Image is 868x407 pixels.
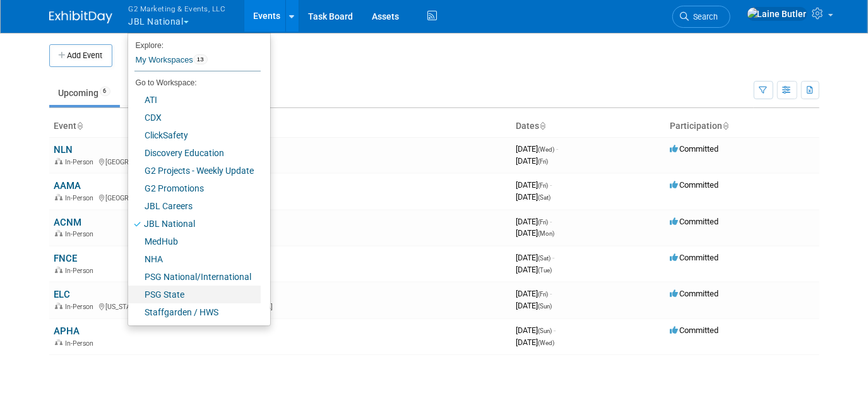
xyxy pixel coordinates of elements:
span: [DATE] [516,180,552,190]
span: [DATE] [516,217,552,226]
span: - [554,325,556,335]
img: In-Person Event [55,230,62,236]
div: [US_STATE][GEOGRAPHIC_DATA], [GEOGRAPHIC_DATA] [54,301,506,311]
span: [DATE] [516,156,549,166]
a: JBL National [128,215,261,233]
a: ATI [128,91,261,109]
a: ClickSafety [128,126,261,144]
a: CDX [128,109,261,126]
img: In-Person Event [55,303,62,309]
a: ACNM [54,217,82,228]
span: Search [689,12,718,21]
a: Past144 [122,81,177,105]
a: Sort by Participation Type [723,121,729,131]
a: G2 Promotions [128,179,261,197]
span: In-Person [66,158,98,166]
span: Committed [670,180,719,190]
img: In-Person Event [55,158,62,164]
a: G2 Projects - Weekly Update [128,162,261,179]
span: Committed [670,253,719,262]
a: ELC [54,289,71,300]
a: MedHub [128,233,261,250]
span: G2 Marketing & Events, LLC [129,2,226,15]
a: Discovery Education [128,144,261,162]
a: JBL Careers [128,197,261,215]
img: In-Person Event [55,194,62,200]
span: In-Person [66,194,98,202]
span: [DATE] [516,325,556,335]
span: (Sun) [538,327,552,334]
span: In-Person [66,339,98,348]
a: Staffgarden / HWS [128,303,261,321]
span: Committed [670,144,719,154]
span: (Mon) [538,230,555,237]
span: In-Person [66,267,98,275]
span: (Tue) [538,267,552,274]
span: [DATE] [516,301,552,310]
span: In-Person [66,303,98,311]
span: 6 [100,87,110,96]
a: Sort by Event Name [77,121,83,131]
span: - [557,144,559,154]
span: [DATE] [516,265,552,274]
span: [DATE] [516,144,559,154]
span: (Fri) [538,182,549,189]
li: Explore: [128,38,261,49]
a: Upcoming6 [49,81,120,105]
div: [GEOGRAPHIC_DATA], [GEOGRAPHIC_DATA] [54,192,506,202]
span: [DATE] [516,253,555,262]
span: (Fri) [538,219,549,226]
span: - [553,253,555,262]
span: 13 [193,54,208,64]
span: Committed [670,325,719,335]
li: Go to Workspace: [128,75,261,91]
span: (Sat) [538,194,551,201]
span: - [550,217,552,226]
span: (Fri) [538,291,549,298]
span: Committed [670,289,719,298]
span: (Sat) [538,255,551,262]
a: Search [672,6,730,28]
span: (Fri) [538,158,549,165]
img: In-Person Event [55,339,62,346]
img: In-Person Event [55,267,62,273]
span: - [550,289,552,298]
span: [DATE] [516,289,552,298]
img: ExhibitDay [49,11,112,23]
a: AAMA [54,180,81,191]
th: Event [49,116,511,137]
span: - [550,180,552,190]
a: My Workspaces13 [134,49,261,71]
span: Committed [670,217,719,226]
span: (Sun) [538,303,552,310]
span: [DATE] [516,337,555,347]
span: In-Person [66,230,98,238]
div: [GEOGRAPHIC_DATA], [GEOGRAPHIC_DATA] [54,156,506,166]
span: (Wed) [538,339,555,346]
a: NLN [54,144,73,155]
span: (Wed) [538,146,555,153]
a: FNCE [54,253,78,264]
th: Dates [511,116,665,137]
button: Add Event [49,44,112,67]
img: Laine Butler [747,7,807,21]
th: Participation [665,116,819,137]
a: APHA [54,325,80,337]
a: NHA [128,250,261,268]
a: Sort by Start Date [540,121,546,131]
span: [DATE] [516,192,551,202]
a: PSG National/International [128,268,261,286]
span: [DATE] [516,228,555,238]
a: PSG State [128,286,261,303]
